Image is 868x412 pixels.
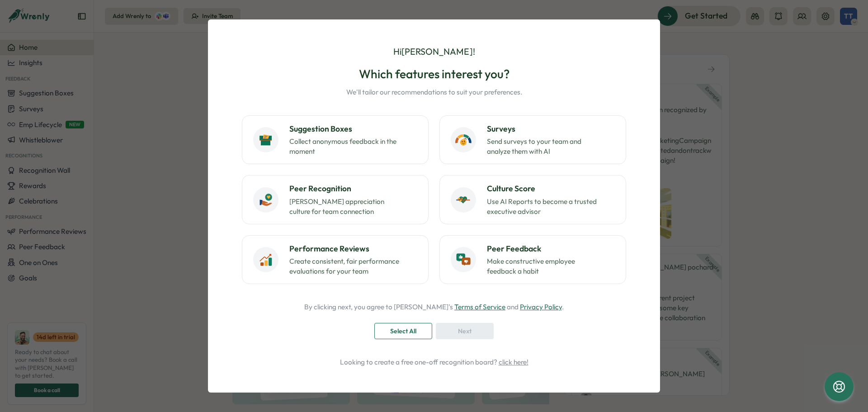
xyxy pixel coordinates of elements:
h3: Peer Feedback [487,243,615,255]
h3: Suggestion Boxes [289,123,417,135]
h3: Peer Recognition [289,183,417,194]
p: Send surveys to your team and analyze them with AI [487,137,600,156]
p: Looking to create a free one-off recognition board? [233,357,635,367]
p: We'll tailor our recommendations to suit your preferences. [346,87,522,97]
button: Peer Recognition[PERSON_NAME] appreciation culture for team connection [242,175,429,224]
h2: Which features interest you? [346,66,522,82]
button: SurveysSend surveys to your team and analyze them with AI [439,115,626,164]
button: Peer FeedbackMake constructive employee feedback a habit [439,235,626,284]
a: Privacy Policy [520,303,562,311]
h3: Surveys [487,123,615,135]
button: Culture ScoreUse AI Reports to become a trusted executive advisor [439,175,626,224]
p: Create consistent, fair performance evaluations for your team [289,256,402,276]
h3: Performance Reviews [289,243,417,255]
button: Performance ReviewsCreate consistent, fair performance evaluations for your team [242,235,429,284]
button: Select All [374,323,432,339]
a: click here! [499,358,528,366]
p: Collect anonymous feedback in the moment [289,137,402,156]
h3: Culture Score [487,183,615,194]
p: By clicking next, you agree to [PERSON_NAME]'s and . [304,302,564,312]
span: Select All [390,323,416,339]
p: Make constructive employee feedback a habit [487,256,600,276]
a: Terms of Service [454,303,505,311]
button: Suggestion BoxesCollect anonymous feedback in the moment [242,115,429,164]
p: [PERSON_NAME] appreciation culture for team connection [289,197,402,217]
p: Use AI Reports to become a trusted executive advisor [487,197,600,217]
p: Hi [PERSON_NAME] ! [393,45,475,59]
